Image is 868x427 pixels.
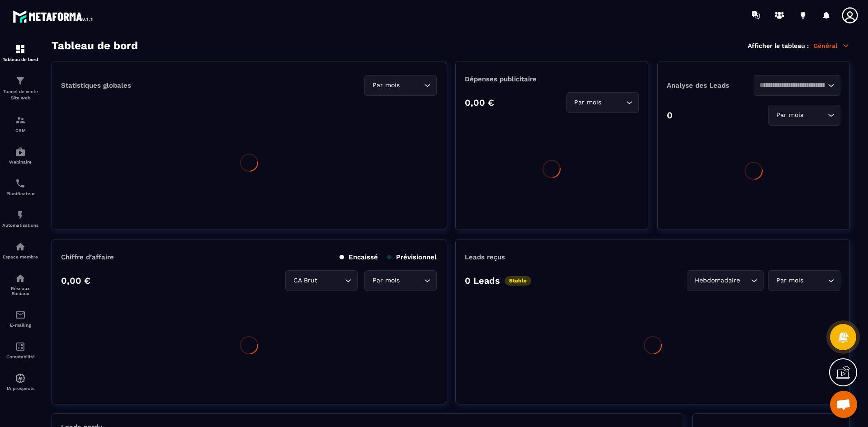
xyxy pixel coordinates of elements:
[667,81,754,89] p: Analyse des Leads
[742,276,749,286] input: Search for option
[15,146,26,157] img: automations
[61,275,90,286] p: 0,00 €
[15,341,26,352] img: accountant
[15,115,26,126] img: formation
[2,334,38,366] a: accountantaccountantComptabilité
[754,75,840,96] div: Search for option
[566,92,639,113] div: Search for option
[2,89,38,101] p: Tunnel de vente Site web
[693,276,742,286] span: Hebdomadaire
[2,171,38,203] a: schedulerschedulerPlanificateur
[768,105,840,126] div: Search for option
[2,354,38,359] p: Comptabilité
[364,75,437,96] div: Search for option
[2,223,38,228] p: Automatisations
[505,276,531,286] p: Stable
[774,276,805,286] span: Par mois
[2,191,38,196] p: Planificateur
[805,110,826,120] input: Search for option
[15,44,26,55] img: formation
[748,42,809,49] p: Afficher le tableau :
[2,57,38,62] p: Tableau de bord
[2,235,38,266] a: automationsautomationsEspace membre
[2,160,38,164] p: Webinaire
[667,110,673,121] p: 0
[572,98,604,108] span: Par mois
[465,253,505,261] p: Leads reçus
[687,270,764,291] div: Search for option
[387,253,437,261] p: Prévisionnel
[768,270,840,291] div: Search for option
[465,75,638,83] p: Dépenses publicitaire
[364,270,437,291] div: Search for option
[15,210,26,221] img: automations
[604,98,624,108] input: Search for option
[401,80,422,90] input: Search for option
[759,80,826,90] input: Search for option
[370,276,401,286] span: Par mois
[52,39,138,52] h3: Tableau de bord
[15,273,26,284] img: social-network
[13,8,94,24] img: logo
[15,241,26,252] img: automations
[61,81,131,89] p: Statistiques globales
[2,203,38,235] a: automationsautomationsAutomatisations
[813,42,850,50] p: Général
[2,37,38,69] a: formationformationTableau de bord
[830,391,857,418] div: Ouvrir le chat
[340,253,378,261] p: Encaissé
[2,266,38,303] a: social-networksocial-networkRéseaux Sociaux
[15,373,26,384] img: automations
[2,286,38,296] p: Réseaux Sociaux
[2,386,38,391] p: IA prospects
[15,75,26,86] img: formation
[15,310,26,320] img: email
[2,108,38,140] a: formationformationCRM
[370,80,401,90] span: Par mois
[2,128,38,133] p: CRM
[61,253,114,261] p: Chiffre d’affaire
[401,276,422,286] input: Search for option
[2,140,38,171] a: automationsautomationsWebinaire
[285,270,358,291] div: Search for option
[2,323,38,328] p: E-mailing
[2,303,38,334] a: emailemailE-mailing
[2,254,38,259] p: Espace membre
[291,276,319,286] span: CA Brut
[774,110,805,120] span: Par mois
[319,276,343,286] input: Search for option
[465,97,494,108] p: 0,00 €
[805,276,826,286] input: Search for option
[2,69,38,108] a: formationformationTunnel de vente Site web
[15,178,26,189] img: scheduler
[465,275,500,286] p: 0 Leads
